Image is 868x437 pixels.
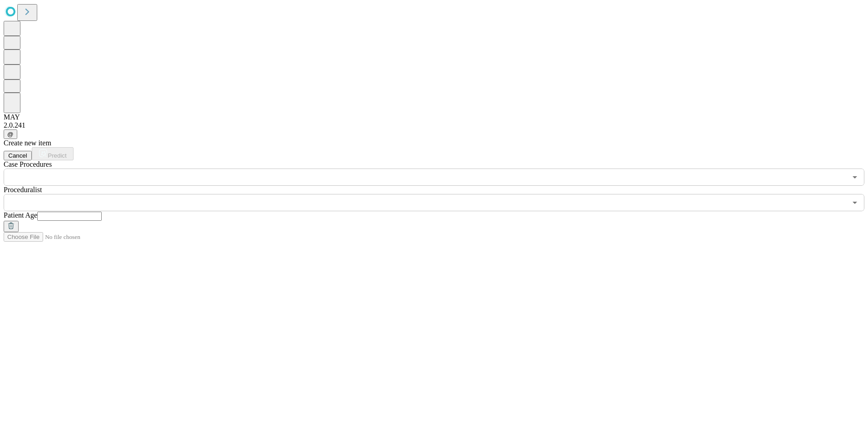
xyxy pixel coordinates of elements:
span: Create new item [4,139,51,147]
button: Open [848,196,861,209]
span: @ [7,131,14,138]
button: Predict [32,147,74,160]
span: Cancel [8,152,27,159]
div: 2.0.241 [4,121,864,129]
button: @ [4,129,17,139]
span: Scheduled Procedure [4,160,52,168]
div: MAY [4,113,864,121]
span: Predict [48,152,66,159]
span: Proceduralist [4,186,42,194]
button: Open [848,171,861,184]
span: Patient Age [4,211,37,219]
button: Cancel [4,151,32,160]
